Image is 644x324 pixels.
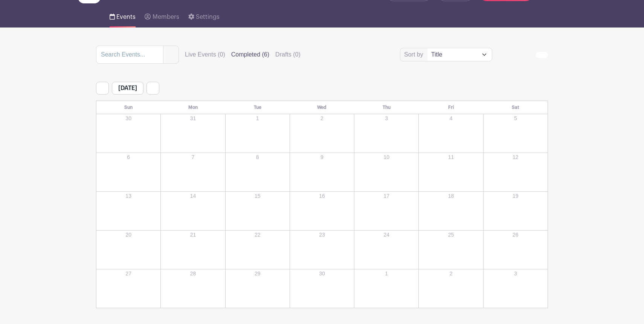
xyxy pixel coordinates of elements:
th: Thu [354,101,419,114]
p: 19 [484,192,547,200]
p: 31 [161,115,224,122]
th: Wed [290,101,354,114]
a: Settings [188,3,220,28]
p: 2 [419,270,482,278]
label: Completed (6) [231,50,269,59]
p: 28 [161,270,224,278]
th: Sat [483,101,548,114]
th: Fri [419,101,483,114]
div: order and view [510,52,548,58]
p: 2 [290,115,354,122]
p: 29 [226,270,289,278]
p: 18 [419,192,482,200]
p: 26 [484,231,547,239]
p: 15 [226,192,289,200]
p: 6 [97,153,160,161]
p: 1 [355,270,418,278]
a: Events [110,3,136,28]
p: 22 [226,231,289,239]
p: 16 [290,192,354,200]
input: Search Events... [96,46,163,64]
p: 4 [419,115,482,122]
p: 27 [97,270,160,278]
p: 13 [97,192,160,200]
span: Events [116,14,136,20]
p: 8 [226,153,289,161]
p: 7 [161,153,224,161]
p: 5 [484,115,547,122]
p: 1 [226,115,289,122]
span: [DATE] [112,82,143,95]
p: 23 [290,231,354,239]
th: Mon [161,101,225,114]
p: 10 [355,153,418,161]
p: 20 [97,231,160,239]
th: Tue [225,101,290,114]
a: Members [145,3,179,28]
p: 24 [355,231,418,239]
p: 14 [161,192,224,200]
p: 25 [419,231,482,239]
p: 30 [97,115,160,122]
label: Drafts (0) [275,50,301,59]
span: Members [153,14,179,20]
p: 3 [355,115,418,122]
p: 12 [484,153,547,161]
p: 9 [290,153,354,161]
p: 21 [161,231,224,239]
p: 11 [419,153,482,161]
div: filters [185,50,307,59]
p: 30 [290,270,354,278]
th: Sun [96,101,161,114]
p: 3 [484,270,547,278]
span: Settings [196,14,220,20]
p: 17 [355,192,418,200]
label: Sort by [404,50,426,59]
label: Live Events (0) [185,50,225,59]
